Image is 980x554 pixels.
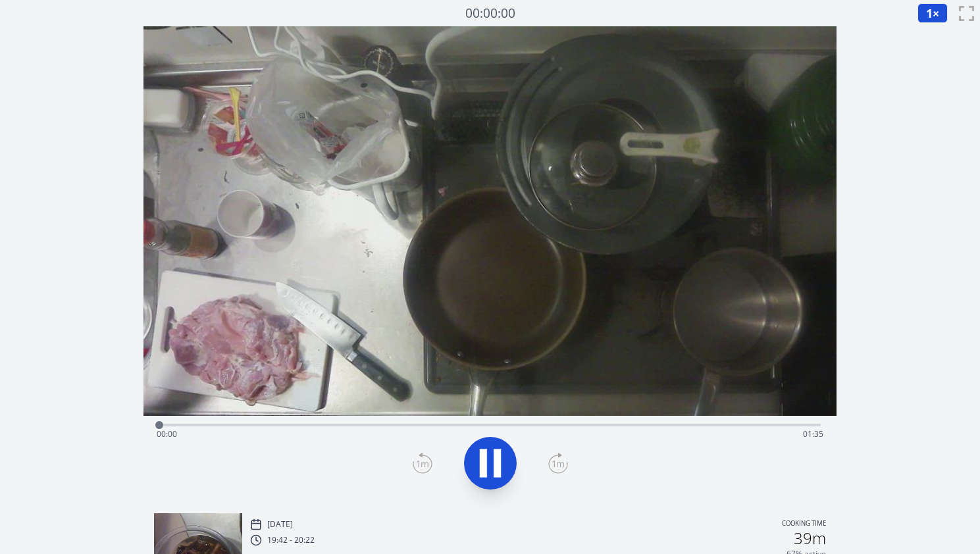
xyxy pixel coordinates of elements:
[917,3,948,23] button: 1×
[782,518,826,530] p: Cooking time
[794,530,826,546] h2: 39m
[926,5,933,21] span: 1
[803,428,823,440] span: 01:35
[267,519,293,530] p: [DATE]
[465,4,515,23] a: 00:00:00
[267,535,315,545] p: 19:42 - 20:22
